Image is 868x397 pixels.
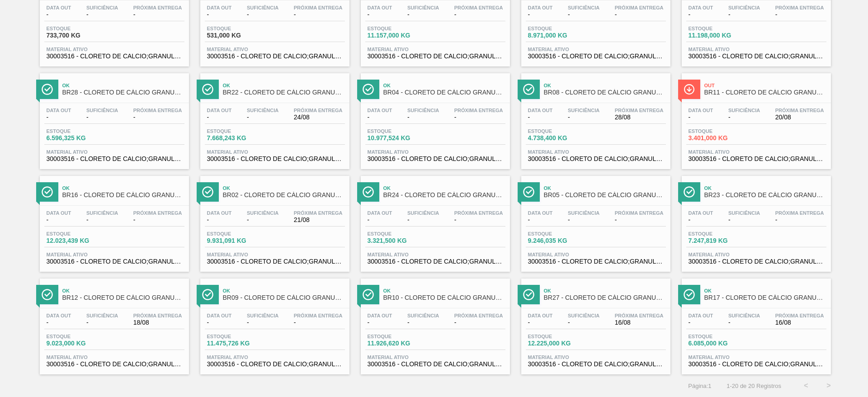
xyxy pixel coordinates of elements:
span: 16/08 [615,319,664,326]
span: BR16 - CLORETO DE CÁLCIO GRANULADO [62,192,184,198]
span: Suficiência [728,108,760,113]
span: Estoque [689,334,752,339]
span: Próxima Entrega [454,313,503,318]
span: BR23 - CLORETO DE CÁLCIO GRANULADO [704,192,826,198]
span: 30003516 - CLORETO DE CALCIO;GRANULADO;75% [689,258,824,265]
span: 6.596,325 KG [47,135,110,142]
img: Ícone [523,289,534,300]
span: 28/08 [615,114,664,121]
span: - [528,319,553,326]
span: - [47,11,71,18]
span: Ok [62,83,184,88]
span: Material ativo [47,252,182,257]
span: Suficiência [86,210,118,216]
a: ÍconeOkBR23 - CLORETO DE CÁLCIO GRANULADOData out-Suficiência-Próxima Entrega-Estoque7.247,819 KG... [675,169,835,272]
img: Ícone [202,186,213,198]
a: ÍconeOkBR16 - CLORETO DE CÁLCIO GRANULADOData out-Suficiência-Próxima Entrega-Estoque12.023,439 K... [33,169,193,272]
span: Data out [207,313,232,318]
span: Estoque [689,231,752,236]
span: Ok [544,288,666,293]
span: Próxima Entrega [294,210,343,216]
span: 30003516 - CLORETO DE CALCIO;GRANULADO;75% [528,258,664,265]
span: Próxima Entrega [294,108,343,113]
span: 30003516 - CLORETO DE CALCIO;GRANULADO;75% [368,156,503,162]
a: ÍconeOkBR09 - CLORETO DE CÁLCIO GRANULADOData out-Suficiência-Próxima Entrega-Estoque11.475,726 K... [193,272,354,374]
span: Suficiência [247,5,278,10]
span: BR28 - CLORETO DE CÁLCIO GRANULADO [62,89,184,96]
span: Próxima Entrega [775,108,824,113]
span: Estoque [528,231,591,236]
span: Suficiência [407,313,439,318]
span: - [407,319,439,326]
span: - [294,319,343,326]
span: Estoque [47,231,110,236]
span: Ok [223,185,345,191]
img: Ícone [684,84,695,95]
span: Material ativo [689,149,824,155]
span: Data out [689,313,713,318]
span: - [133,114,182,121]
span: Estoque [528,334,591,339]
span: 30003516 - CLORETO DE CALCIO;GRANULADO;75% [528,53,664,60]
span: Próxima Entrega [775,210,824,216]
span: Próxima Entrega [615,108,664,113]
span: Data out [368,108,392,113]
span: Próxima Entrega [133,5,182,10]
span: BR12 - CLORETO DE CÁLCIO GRANULADO [62,294,184,301]
span: Estoque [207,231,270,236]
span: 30003516 - CLORETO DE CALCIO;GRANULADO;75% [689,361,824,368]
span: Próxima Entrega [454,5,503,10]
span: BR10 - CLORETO DE CÁLCIO GRANULADO [383,294,505,301]
span: Suficiência [86,108,118,113]
span: Próxima Entrega [133,313,182,318]
span: 30003516 - CLORETO DE CALCIO;GRANULADO;75% [528,361,664,368]
span: BR17 - CLORETO DE CÁLCIO GRANULADO [704,294,826,301]
span: Material ativo [207,149,343,155]
span: Data out [528,5,553,10]
span: - [207,114,232,121]
span: - [689,217,713,223]
span: - [247,319,278,326]
span: 30003516 - CLORETO DE CALCIO;GRANULADO;75% [47,156,182,162]
span: Estoque [368,231,431,236]
span: Suficiência [247,313,278,318]
span: Suficiência [407,210,439,216]
span: - [775,11,824,18]
span: - [86,114,118,121]
span: - [368,114,392,121]
span: Estoque [368,128,431,134]
span: BR08 - CLORETO DE CÁLCIO GRANULADO [544,89,666,96]
span: Data out [47,108,71,113]
span: BR04 - CLORETO DE CÁLCIO GRANULADO [383,89,505,96]
span: Estoque [689,26,752,31]
span: 11.475,726 KG [207,340,270,347]
span: 531,000 KG [207,32,270,39]
span: Estoque [207,334,270,339]
button: < [795,374,817,397]
span: Data out [689,5,713,10]
span: 11.926,620 KG [368,340,431,347]
span: Suficiência [568,313,599,318]
span: Data out [207,5,232,10]
span: - [133,11,182,18]
span: 1 - 20 de 20 Registros [725,383,781,389]
span: - [528,114,553,121]
button: > [817,374,840,397]
span: - [528,11,553,18]
img: Ícone [684,289,695,300]
span: Estoque [368,26,431,31]
span: 8.971,000 KG [528,32,591,39]
span: - [454,217,503,223]
a: ÍconeOkBR22 - CLORETO DE CÁLCIO GRANULADOData out-Suficiência-Próxima Entrega24/08Estoque7.668,24... [193,66,354,169]
span: - [728,114,760,121]
span: Material ativo [207,354,343,360]
span: Material ativo [368,354,503,360]
span: Data out [207,108,232,113]
span: - [407,217,439,223]
span: BR27 - CLORETO DE CÁLCIO GRANULADO [544,294,666,301]
span: - [294,11,343,18]
span: - [454,11,503,18]
span: - [47,217,71,223]
a: ÍconeOkBR12 - CLORETO DE CÁLCIO GRANULADOData out-Suficiência-Próxima Entrega18/08Estoque9.023,00... [33,272,193,374]
img: Ícone [523,186,534,198]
